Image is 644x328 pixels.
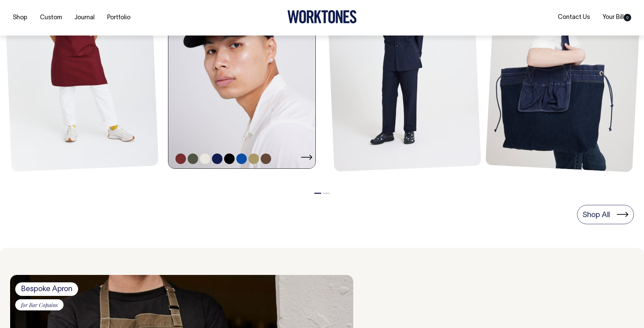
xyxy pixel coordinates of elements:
[555,12,593,23] a: Contact Us
[577,205,634,224] a: Shop All
[314,193,321,194] button: 1 of 2
[15,282,78,296] span: Bespoke Apron
[600,12,634,23] a: Your Bill0
[624,14,631,21] span: 0
[104,12,133,23] a: Portfolio
[15,299,64,311] span: for Bar Copains
[37,12,65,23] a: Custom
[323,193,330,194] button: 2 of 2
[10,12,30,23] a: Shop
[72,12,97,23] a: Journal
